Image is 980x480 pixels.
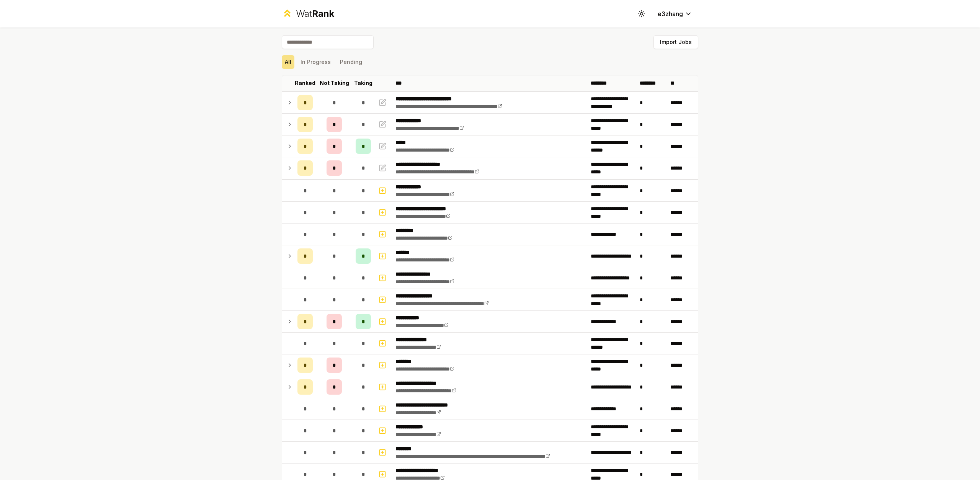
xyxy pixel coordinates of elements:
span: Rank [312,8,334,19]
button: e3zhang [652,7,698,21]
button: All [282,55,294,69]
p: Not Taking [320,79,349,87]
a: WatRank [282,8,334,20]
p: Ranked [295,79,315,87]
button: Import Jobs [653,35,698,49]
div: Wat [296,8,334,20]
span: e3zhang [658,9,683,18]
button: Pending [337,55,365,69]
button: In Progress [297,55,334,69]
p: Taking [354,79,372,87]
